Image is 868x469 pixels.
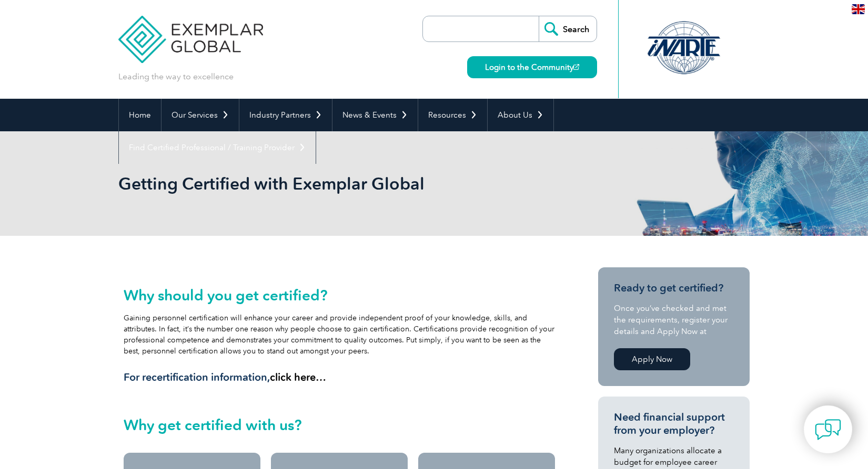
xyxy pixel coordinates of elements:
[815,416,841,443] img: contact-chat.png
[614,282,734,295] h3: Ready to get certified?
[119,131,316,164] a: Find Certified Professional / Training Provider
[124,287,555,384] div: Gaining personnel certification will enhance your career and provide independent proof of your kn...
[467,56,597,78] a: Login to the Community
[118,173,522,194] h1: Getting Certified with Exemplar Global
[614,411,734,437] h3: Need financial support from your employer?
[118,71,234,82] p: Leading the way to excellence
[418,99,487,131] a: Resources
[124,371,555,384] h3: For recertification information,
[332,99,418,131] a: News & Events
[614,303,734,337] p: Once you’ve checked and met the requirements, register your details and Apply Now at
[239,99,332,131] a: Industry Partners
[124,416,555,433] h2: Why get certified with us?
[162,99,239,131] a: Our Services
[573,64,579,70] img: open_square.png
[270,371,326,383] a: click here…
[124,287,555,304] h2: Why should you get certified?
[614,348,690,370] a: Apply Now
[119,99,161,131] a: Home
[488,99,553,131] a: About Us
[852,4,865,14] img: en
[539,16,597,41] input: Search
